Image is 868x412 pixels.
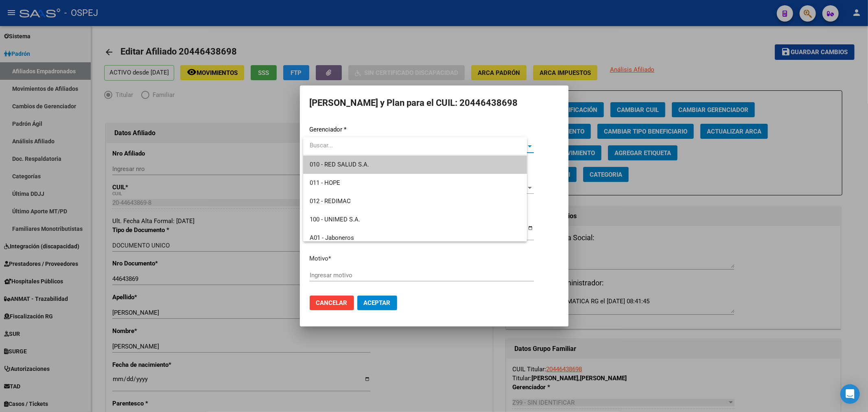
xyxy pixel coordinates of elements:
span: 011 - HOPE [310,179,340,186]
div: Open Intercom Messenger [840,384,860,404]
span: 012 - REDIMAC [310,197,351,205]
input: dropdown search [303,136,527,155]
span: A01 - Jaboneros [310,234,354,241]
span: 010 - RED SALUD S.A. [310,161,369,168]
span: 100 - UNIMED S.A. [310,216,360,223]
